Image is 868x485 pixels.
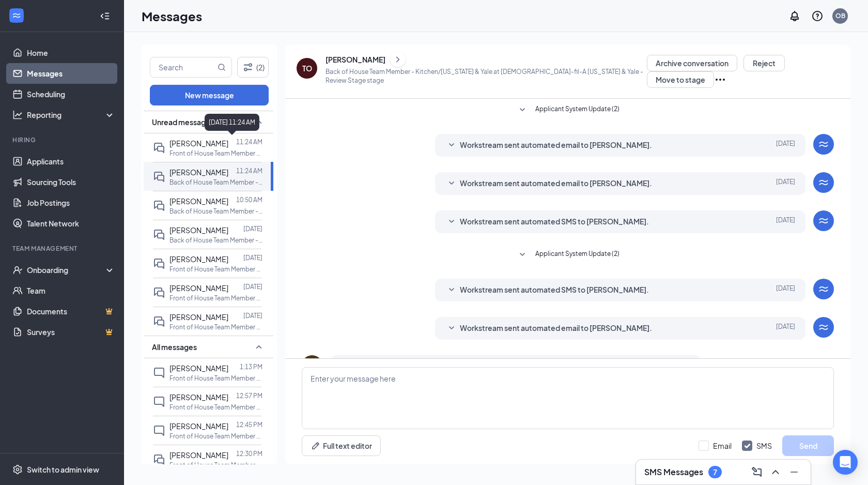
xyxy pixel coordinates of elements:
span: All messages [152,342,197,352]
span: [PERSON_NAME] [169,139,228,148]
p: [DATE] [243,311,262,320]
span: [PERSON_NAME] [169,254,228,264]
span: [DATE] [776,139,795,151]
div: [PERSON_NAME] [326,54,385,65]
button: Send [782,435,834,456]
button: Full text editorPen [302,435,381,456]
svg: SmallChevronDown [445,177,458,190]
h3: SMS Messages [644,466,703,478]
svg: SmallChevronDown [516,249,529,261]
span: Workstream sent automated email to [PERSON_NAME]. [460,177,652,190]
p: 1:13 PM [240,362,262,371]
span: Workstream sent automated email to [PERSON_NAME]. [460,322,652,335]
a: Messages [27,63,115,84]
span: Workstream sent automated SMS to [PERSON_NAME]. [460,216,649,228]
svg: SmallChevronDown [445,284,458,296]
svg: QuestionInfo [811,10,824,22]
p: Front of House Team Member - [US_STATE] & Yale at [DEMOGRAPHIC_DATA]-fil-A [US_STATE] & Yale [169,149,262,158]
div: Hiring [12,135,113,144]
svg: Analysis [12,110,23,120]
p: Front of House Team Member - [US_STATE] & Yale at [DEMOGRAPHIC_DATA]-fil-A [US_STATE] & Yale [169,374,262,383]
a: Team [27,280,115,301]
svg: ChatInactive [153,425,165,437]
span: [DATE] [776,216,795,228]
p: Front of House Team Member - [US_STATE] & Yale at [DEMOGRAPHIC_DATA]-fil-A [US_STATE] & Yale [169,432,262,441]
svg: WorkstreamLogo [817,283,830,295]
span: [PERSON_NAME] [169,312,228,322]
p: Front of House Team Member - [US_STATE] & Yale at [DEMOGRAPHIC_DATA]-fil-A [US_STATE] & Yale [169,294,262,302]
p: 11:24 AM [236,138,262,146]
svg: WorkstreamLogo [817,215,830,227]
span: Unread messages [152,117,214,127]
p: [DATE] [243,224,262,233]
p: [DATE] [243,253,262,262]
svg: Settings [12,464,23,475]
button: SmallChevronDownApplicant System Update (2) [516,249,619,261]
a: Home [27,42,115,63]
svg: Collapse [100,11,110,21]
svg: DoubleChat [153,286,165,299]
svg: WorkstreamLogo [817,138,830,150]
div: TO [302,63,312,73]
svg: WorkstreamLogo [11,10,22,21]
button: Reject [743,55,785,71]
a: SurveysCrown [27,322,115,342]
button: ChevronUp [767,464,784,480]
p: 12:45 PM [236,420,262,429]
p: 12:57 PM [236,391,262,400]
span: Applicant System Update (2) [535,104,619,116]
div: OB [835,11,845,20]
span: [DATE] [776,177,795,190]
svg: DoubleChat [153,229,165,241]
p: [DATE] [243,282,262,291]
div: [DATE] 11:24 AM [205,114,259,131]
a: Applicants [27,151,115,172]
span: [PERSON_NAME] [169,450,228,460]
h1: Messages [142,7,202,25]
svg: Ellipses [714,73,726,86]
svg: WorkstreamLogo [817,321,830,334]
svg: SmallChevronDown [445,216,458,228]
span: [DATE] [776,284,795,296]
p: 10:50 AM [236,195,262,204]
svg: ComposeMessage [751,466,763,478]
button: ChevronRight [390,52,406,67]
p: Front of House Team Member - [US_STATE] & Yale at [DEMOGRAPHIC_DATA]-fil-A [US_STATE] & Yale [169,461,262,469]
svg: ChevronUp [769,466,782,478]
button: SmallChevronDownApplicant System Update (2) [516,104,619,116]
svg: ChatInactive [153,396,165,408]
input: Search [150,57,215,77]
span: [PERSON_NAME] [169,168,228,177]
span: [PERSON_NAME] [169,392,228,402]
svg: SmallChevronDown [445,322,458,335]
p: Front of House Team Member - [GEOGRAPHIC_DATA] at [GEOGRAPHIC_DATA] [169,265,262,274]
span: [PERSON_NAME] [169,196,228,206]
svg: UserCheck [12,265,23,275]
div: Team Management [12,244,113,253]
span: Applicant System Update (2) [535,249,619,261]
svg: ChatInactive [153,367,165,379]
span: [DATE] [776,322,795,335]
div: Onboarding [27,265,106,275]
a: DocumentsCrown [27,301,115,322]
div: Open Intercom Messenger [833,450,858,475]
span: [PERSON_NAME] [169,283,228,293]
svg: Minimize [788,466,800,478]
a: Job Postings [27,192,115,213]
p: Front of House Team Member - [US_STATE] & Yale at [DEMOGRAPHIC_DATA]-fil-A [US_STATE] & Yale [169,323,262,331]
svg: SmallChevronUp [253,341,265,353]
svg: SmallChevronDown [516,104,529,116]
span: [PERSON_NAME] [169,225,228,235]
a: Sourcing Tools [27,172,115,192]
svg: DoubleChat [153,315,165,328]
span: Workstream sent automated SMS to [PERSON_NAME]. [460,284,649,296]
p: Back of House Team Member - Kitchen/[PERSON_NAME][GEOGRAPHIC_DATA] at [PERSON_NAME][GEOGRAPHIC_DATA] [169,207,262,216]
svg: Pen [311,441,321,451]
svg: DoubleChat [153,257,165,270]
a: Talent Network [27,213,115,234]
p: Back of House Team Member - Kitchen/[US_STATE] & Yale at [DEMOGRAPHIC_DATA]-fil-A [US_STATE] & Ya... [326,67,647,85]
button: Archive conversation [647,55,737,71]
svg: WorkstreamLogo [817,176,830,189]
p: 11:24 AM [236,166,262,175]
div: 7 [713,468,717,477]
